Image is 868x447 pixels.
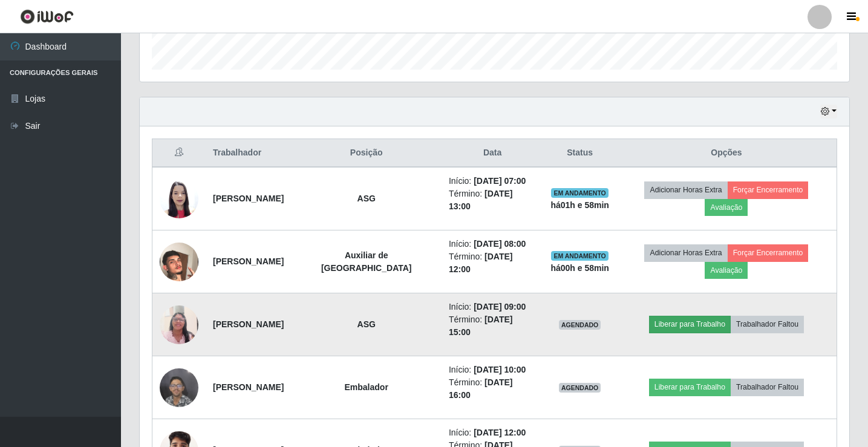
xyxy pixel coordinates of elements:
[160,227,198,296] img: 1726002463138.jpeg
[160,299,198,350] img: 1734900991405.jpeg
[213,194,284,203] strong: [PERSON_NAME]
[649,379,731,396] button: Liberar para Trabalho
[644,244,727,261] button: Adicionar Horas Extra
[206,139,291,168] th: Trabalhador
[474,302,526,312] time: [DATE] 09:00
[160,173,198,224] img: 1732967695446.jpeg
[160,362,198,413] img: 1755281483316.jpeg
[559,320,601,330] span: AGENDADO
[345,382,388,392] strong: Embalador
[543,139,616,168] th: Status
[449,301,536,313] li: Início:
[449,426,536,439] li: Início:
[731,379,804,396] button: Trabalhador Faltou
[449,238,536,250] li: Início:
[644,181,727,198] button: Adicionar Horas Extra
[357,194,376,203] strong: ASG
[616,139,837,168] th: Opções
[728,181,809,198] button: Forçar Encerramento
[731,316,804,333] button: Trabalhador Faltou
[449,175,536,188] li: Início:
[213,256,284,266] strong: [PERSON_NAME]
[551,188,609,198] span: EM ANDAMENTO
[213,319,284,329] strong: [PERSON_NAME]
[474,365,526,374] time: [DATE] 10:00
[449,364,536,376] li: Início:
[449,313,536,339] li: Término:
[291,139,441,168] th: Posição
[728,244,809,261] button: Forçar Encerramento
[649,316,731,333] button: Liberar para Trabalho
[474,428,526,437] time: [DATE] 12:00
[357,319,376,329] strong: ASG
[705,199,748,216] button: Avaliação
[442,139,543,168] th: Data
[449,376,536,402] li: Término:
[559,383,601,393] span: AGENDADO
[550,200,609,210] strong: há 01 h e 58 min
[321,250,412,273] strong: Auxiliar de [GEOGRAPHIC_DATA]
[449,188,536,213] li: Término:
[474,176,526,186] time: [DATE] 07:00
[551,251,609,261] span: EM ANDAMENTO
[550,263,609,273] strong: há 00 h e 58 min
[705,262,748,279] button: Avaliação
[449,250,536,276] li: Término:
[213,382,284,392] strong: [PERSON_NAME]
[20,9,74,24] img: CoreUI Logo
[474,239,526,249] time: [DATE] 08:00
